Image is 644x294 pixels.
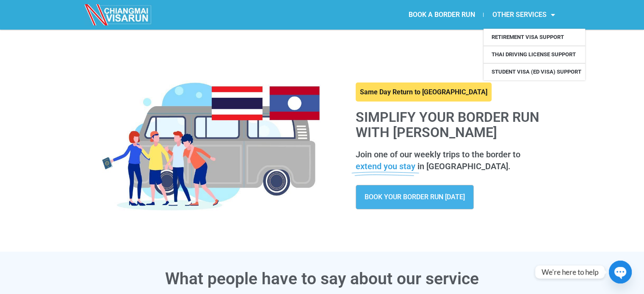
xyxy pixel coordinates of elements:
a: Retirement Visa Support [484,29,585,46]
a: BOOK A BORDER RUN [400,5,483,25]
span: in [GEOGRAPHIC_DATA]. [417,161,511,171]
a: Thai Driving License Support [484,46,585,63]
a: BOOK YOUR BORDER RUN [DATE] [356,185,474,209]
span: BOOK YOUR BORDER RUN [DATE] [365,194,465,201]
nav: Menu [322,5,563,25]
h1: Simplify your border run with [PERSON_NAME] [356,110,551,140]
ul: OTHER SERVICES [484,29,585,80]
a: Student Visa (ED Visa) Support [484,63,585,80]
a: OTHER SERVICES [484,5,563,25]
h3: What people have to say about our service [85,271,559,287]
span: Join one of our weekly trips to the border to [356,149,520,159]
